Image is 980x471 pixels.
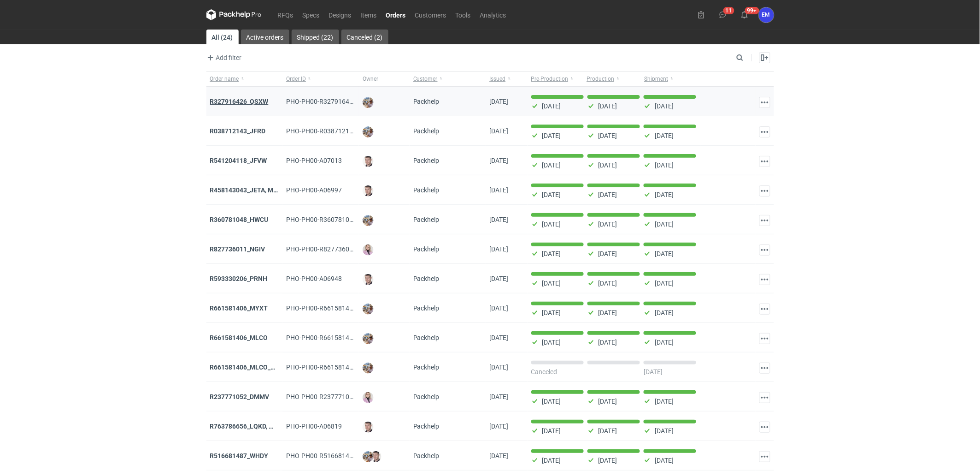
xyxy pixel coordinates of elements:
[542,457,561,464] p: [DATE]
[286,245,375,253] span: PHO-PH00-R827736011_NGIV
[286,157,342,164] span: PHO-PH00-A07013
[210,452,269,459] a: R516681487_WHDY
[341,30,388,44] a: Canceled (2)
[210,186,287,194] a: R458143043_JETA, MOCP
[599,191,617,198] p: [DATE]
[356,9,381,20] a: Items
[542,221,561,228] p: [DATE]
[655,427,674,435] p: [DATE]
[451,9,475,20] a: Tools
[759,244,770,256] button: Actions
[542,161,561,169] p: [DATE]
[644,368,663,376] p: [DATE]
[490,127,509,135] span: 18/07/2025
[210,127,266,135] a: R038712143_JFRD
[599,132,617,139] p: [DATE]
[490,423,509,430] span: 19/05/2025
[490,157,509,164] span: 18/07/2025
[542,427,561,435] p: [DATE]
[241,30,289,44] a: Active orders
[363,156,374,167] img: Maciej Sikora
[531,75,569,83] span: Pre-Production
[759,185,770,197] button: Actions
[645,75,669,83] span: Shipment
[413,452,440,459] span: Packhelp
[542,309,561,316] p: [DATE]
[542,339,561,346] p: [DATE]
[363,451,374,462] img: Michał Palasek
[286,275,342,282] span: PHO-PH00-A06948
[759,363,770,374] button: Actions
[486,72,528,86] button: Issued
[206,9,262,20] svg: Packhelp Pro
[210,216,269,223] strong: R360781048_HWCU
[413,393,440,400] span: Packhelp
[655,398,674,405] p: [DATE]
[655,161,674,169] p: [DATE]
[363,75,378,83] span: Owner
[490,186,509,194] span: 10/07/2025
[599,427,617,435] p: [DATE]
[286,364,397,371] span: PHO-PH00-R661581406_MLCO_MYXT
[413,334,440,341] span: Packhelp
[286,452,377,459] span: PHO-PH00-R516681487_WHDY
[542,132,561,139] p: [DATE]
[363,422,374,433] img: Maciej Sikora
[411,9,451,20] a: Customers
[413,127,440,135] span: Packhelp
[599,309,617,316] p: [DATE]
[759,304,770,315] button: Actions
[599,221,617,228] p: [DATE]
[734,52,764,63] input: Search
[370,451,381,462] img: Maciej Sikora
[490,98,509,105] span: 06/08/2025
[599,102,617,110] p: [DATE]
[759,274,770,285] button: Actions
[210,393,270,400] strong: R237771052_DMMV
[210,423,288,430] a: R763786656_LQKD, MOMJ
[286,304,376,312] span: PHO-PH00-R661581406_MYXT
[655,339,674,346] p: [DATE]
[759,392,770,403] button: Actions
[655,191,674,198] p: [DATE]
[286,98,377,105] span: PHO-PH00-R327916426_QSXW
[759,451,770,462] button: Actions
[759,7,774,23] button: EM
[655,102,674,110] p: [DATE]
[363,363,374,374] img: Michał Palasek
[528,72,585,86] button: Pre-Production
[599,280,617,287] p: [DATE]
[413,186,440,194] span: Packhelp
[490,452,509,459] span: 08/05/2025
[363,97,374,108] img: Michał Palasek
[759,7,774,23] div: Ewelina Macek
[363,333,374,344] img: Michał Palasek
[413,423,440,430] span: Packhelp
[210,275,268,282] a: R593330206_PRNH
[413,245,440,253] span: Packhelp
[363,126,374,137] img: Michał Palasek
[324,9,356,20] a: Designs
[759,215,770,226] button: Actions
[585,72,643,86] button: Production
[716,7,730,22] button: 11
[210,364,289,371] a: R661581406_MLCO_MYXT
[413,364,440,371] span: Packhelp
[381,9,411,20] a: Orders
[737,7,752,22] button: 99+
[643,72,700,86] button: Shipment
[413,275,440,282] span: Packhelp
[282,72,359,86] button: Order ID
[363,244,374,256] img: Klaudia Wiśniewska
[655,457,674,464] p: [DATE]
[413,304,440,312] span: Packhelp
[542,398,561,405] p: [DATE]
[599,398,617,405] p: [DATE]
[490,245,509,253] span: 02/07/2025
[490,216,509,223] span: 08/07/2025
[210,98,269,105] a: R327916426_QSXW
[599,339,617,346] p: [DATE]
